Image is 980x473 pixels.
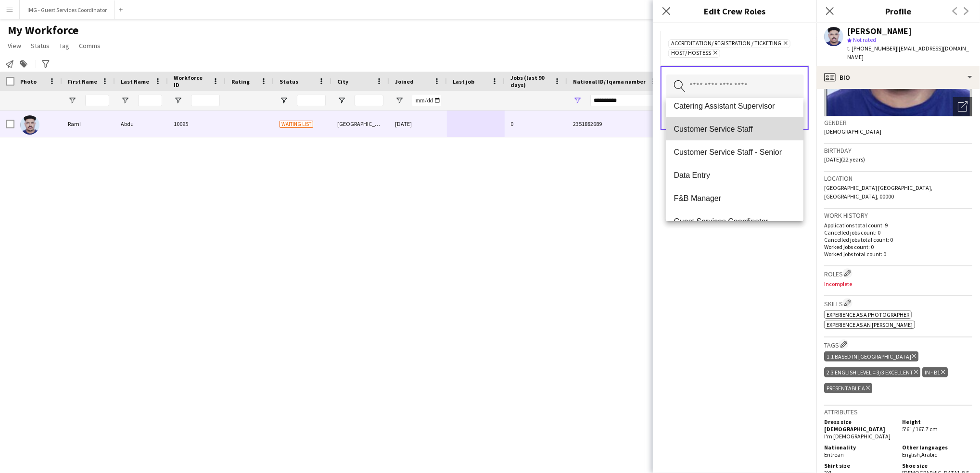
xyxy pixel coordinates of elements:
[62,111,115,137] div: Rami
[674,148,796,157] span: Customer Service Staff - Senior
[59,41,69,50] span: Tag
[824,146,972,155] h3: Birthday
[902,418,972,425] h5: Height
[824,222,972,229] p: Applications total count: 9
[671,40,781,48] span: Accreditation/ Registration / Ticketing
[674,101,796,111] span: Catering Assistant Supervisor
[824,280,972,287] p: Incomplete
[671,50,711,57] span: Host/ Hostess
[115,111,168,137] div: Abdu
[824,211,972,220] h3: Work history
[922,367,947,377] div: IN - B1
[389,111,447,137] div: [DATE]
[674,124,796,134] span: Customer Service Staff
[453,78,474,85] span: Last job
[331,111,389,137] div: [GEOGRAPHIC_DATA]
[824,383,872,393] div: Presentable A
[4,39,25,52] a: View
[40,58,51,70] app-action-btn: Advanced filters
[824,156,865,163] span: [DATE] (22 years)
[902,462,972,469] h5: Shoe size
[827,311,909,318] span: Experience as a Photographer
[827,321,913,328] span: Experience as an [PERSON_NAME]
[573,78,646,85] span: National ID/ Iqama number
[674,171,796,180] span: Data Entry
[8,41,21,50] span: View
[902,444,972,451] h5: Other languages
[953,97,972,116] div: Open photos pop-in
[674,217,796,226] span: Guest Services Coordinator
[824,174,972,183] h3: Location
[27,39,53,52] a: Status
[395,96,404,105] button: Open Filter Menu
[121,78,149,85] span: Last Name
[280,96,288,105] button: Open Filter Menu
[824,418,894,433] h5: Dress size [DEMOGRAPHIC_DATA]
[816,5,980,17] h3: Profile
[395,78,414,85] span: Joined
[653,5,816,17] h3: Edit Crew Roles
[674,194,796,203] span: F&B Manager
[191,95,220,106] input: Workforce ID Filter Input
[231,78,250,85] span: Rating
[121,96,129,105] button: Open Filter Menu
[55,39,73,52] a: Tag
[174,96,182,105] button: Open Filter Menu
[847,45,897,52] span: t. [PHONE_NUMBER]
[824,351,918,361] div: 1.1 Based in [GEOGRAPHIC_DATA]
[824,128,881,135] span: [DEMOGRAPHIC_DATA]
[412,95,441,106] input: Joined Filter Input
[824,250,972,258] p: Worked jobs total count: 0
[68,78,97,85] span: First Name
[824,462,894,469] h5: Shirt size
[85,95,109,106] input: First Name Filter Input
[573,96,582,105] button: Open Filter Menu
[75,39,104,52] a: Comms
[4,58,15,70] app-action-btn: Notify workforce
[824,408,972,416] h3: Attributes
[590,95,658,106] input: National ID/ Iqama number Filter Input
[168,111,226,137] div: 10095
[505,111,567,137] div: 0
[824,184,932,200] span: [GEOGRAPHIC_DATA] [GEOGRAPHIC_DATA], [GEOGRAPHIC_DATA], 00000
[510,74,550,88] span: Jobs (last 90 days)
[824,339,972,349] h3: Tags
[68,96,76,105] button: Open Filter Menu
[20,115,39,135] img: Rami Abdu
[337,96,346,105] button: Open Filter Menu
[824,451,844,458] span: Eritrean
[824,118,972,127] h3: Gender
[824,268,972,278] h3: Roles
[824,444,894,451] h5: Nationality
[280,78,298,85] span: Status
[921,451,937,458] span: Arabic
[853,36,876,43] span: Not rated
[847,45,969,61] span: | [EMAIL_ADDRESS][DOMAIN_NAME]
[355,95,383,106] input: City Filter Input
[824,433,891,440] span: I'm [DEMOGRAPHIC_DATA]
[138,95,162,106] input: Last Name Filter Input
[280,121,313,128] span: Waiting list
[902,451,921,458] span: English ,
[824,298,972,308] h3: Skills
[824,367,920,377] div: 2.3 English Level = 3/3 Excellent
[824,236,972,243] p: Cancelled jobs total count: 0
[20,78,37,85] span: Photo
[902,425,938,433] span: 5'6" / 167.7 cm
[824,229,972,236] p: Cancelled jobs count: 0
[31,41,50,50] span: Status
[337,78,348,85] span: City
[816,66,980,89] div: Bio
[79,41,101,50] span: Comms
[18,58,29,70] app-action-btn: Add to tag
[20,0,115,19] button: IMG - Guest Services Coordinator
[8,23,78,37] span: My Workforce
[174,74,208,88] span: Workforce ID
[573,120,602,127] span: 2351882689
[847,27,912,36] div: [PERSON_NAME]
[297,95,326,106] input: Status Filter Input
[824,243,972,250] p: Worked jobs count: 0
